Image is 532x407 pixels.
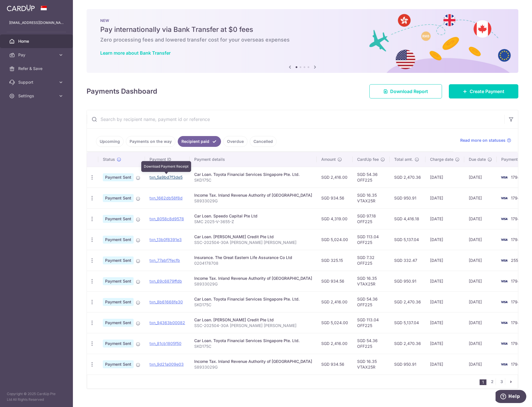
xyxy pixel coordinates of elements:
td: SGD 950.91 [390,188,425,208]
p: [EMAIL_ADDRESS][DOMAIN_NAME] [9,20,64,26]
a: 2 [489,378,496,385]
span: Payment Sent [103,173,134,181]
span: 1794 [511,299,520,304]
span: Payment Sent [103,215,134,223]
h4: Payments Dashboard [87,86,157,96]
td: SGD 2,416.00 [317,167,353,188]
img: Bank Card [498,236,510,243]
span: Read more on statuses [460,137,506,143]
p: 0204178708 [194,260,312,266]
td: SGD 97.18 OFF225 [353,208,390,229]
span: Pay [18,52,56,58]
span: Charge date [430,157,453,162]
li: 1 [480,379,486,385]
a: Overdue [223,136,247,147]
p: SSC-202504-30A [PERSON_NAME] [PERSON_NAME] [194,240,312,245]
a: txn_9d21a009e03 [150,362,184,367]
a: txn_69c6879ffdb [150,279,182,283]
a: Create Payment [449,84,518,98]
td: [DATE] [425,312,464,333]
td: [DATE] [425,291,464,312]
td: SGD 950.91 [390,271,425,291]
td: SGD 7.32 OFF225 [353,250,390,271]
span: Amount [321,157,336,162]
img: Bank Card [498,319,510,326]
div: Car Loan. [PERSON_NAME] Credit Pte Ltd [194,317,312,323]
span: Payment Sent [103,298,134,306]
td: SGD 54.36 OFF225 [353,291,390,312]
span: Payment Sent [103,319,134,327]
a: txn_5a9bd7f3de5 [150,175,183,180]
span: 1794 [511,216,520,221]
td: SGD 950.91 [390,354,425,375]
a: txn_8058c8d9578 [150,216,184,221]
img: Bank Card [498,215,510,222]
div: Income Tax. Inland Revenue Authority of [GEOGRAPHIC_DATA] [194,192,312,198]
img: Bank Card [498,299,510,305]
td: [DATE] [464,188,497,208]
td: [DATE] [425,229,464,250]
div: Car Loan. Toyota Financial Services Singapore Pte. Ltd. [194,172,312,177]
img: Bank Card [498,340,510,347]
p: S8933029G [194,198,312,204]
td: [DATE] [464,229,497,250]
td: SGD 5,137.04 [390,229,425,250]
td: SGD 5,024.00 [317,229,353,250]
a: txn_8b61668fe30 [150,299,183,304]
td: SGD 2,470.36 [390,167,425,188]
div: Car Loan. Speedo Capital Pte Ltd [194,213,312,219]
td: SGD 934.56 [317,354,353,375]
td: SGD 5,024.00 [317,312,353,333]
div: Car Loan. Toyota Financial Services Singapore Pte. Ltd. [194,296,312,302]
a: txn_77abf7fecfb [150,258,180,263]
p: SKD175C [194,177,312,183]
td: SGD 5,137.04 [390,312,425,333]
a: Cancelled [250,136,277,147]
img: Bank Card [498,278,510,285]
p: NEW [100,18,505,23]
img: Bank Card [498,174,510,181]
div: Income Tax. Inland Revenue Authority of [GEOGRAPHIC_DATA] [194,276,312,281]
a: Download Report [369,84,442,98]
div: Car Loan. [PERSON_NAME] Credit Pte Ltd [194,234,312,240]
div: Insurance. The Great Eastern Life Assurance Co Ltd [194,255,312,260]
p: S8933029G [194,281,312,287]
td: SGD 54.36 OFF225 [353,333,390,354]
td: [DATE] [425,188,464,208]
a: 3 [498,378,505,385]
span: Settings [18,93,56,99]
span: 1794 [511,279,520,283]
img: Bank Card [498,257,510,264]
td: [DATE] [464,167,497,188]
td: SGD 2,416.00 [317,333,353,354]
td: [DATE] [464,250,497,271]
span: 1794 [511,320,520,325]
div: Download Payment Receipt [141,161,191,172]
span: Payment Sent [103,360,134,368]
td: [DATE] [464,333,497,354]
span: 2551 [511,258,520,263]
td: SGD 934.56 [317,188,353,208]
td: [DATE] [425,354,464,375]
div: Car Loan. Toyota Financial Services Singapore Pte. Ltd. [194,338,312,344]
img: Bank transfer banner [87,9,518,73]
span: Download Report [390,88,428,95]
td: SGD 934.56 [317,271,353,291]
td: SGD 16.35 VTAX25R [353,354,390,375]
td: [DATE] [425,333,464,354]
p: SKD175C [194,302,312,308]
td: SGD 2,470.36 [390,291,425,312]
a: Learn more about Bank Transfer [100,50,171,56]
a: txn_13b0f8391e3 [150,237,182,242]
p: SMC 2025-V-3655-Z [194,219,312,225]
td: SGD 2,416.00 [317,291,353,312]
td: SGD 16.35 VTAX25R [353,271,390,291]
span: 1794 [511,237,520,242]
td: [DATE] [464,208,497,229]
td: SGD 2,470.36 [390,333,425,354]
img: Bank Card [498,361,510,368]
td: SGD 16.35 VTAX25R [353,188,390,208]
span: Home [18,38,56,44]
a: Payments on the way [126,136,175,147]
